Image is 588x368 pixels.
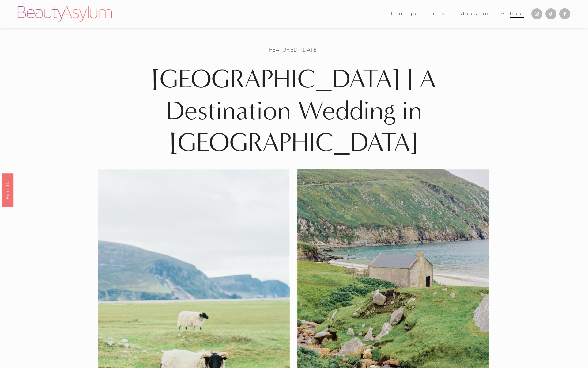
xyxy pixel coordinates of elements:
a: port [411,9,424,18]
a: Rates [429,9,445,18]
a: Instagram [531,8,542,19]
a: Inquire [483,9,505,18]
a: Blog [510,9,524,18]
h1: [GEOGRAPHIC_DATA] | A Destination Wedding in [GEOGRAPHIC_DATA] [87,63,501,158]
a: TikTok [545,8,556,19]
span: team [391,10,406,18]
span: [DATE] [301,46,319,53]
a: Featured [269,46,298,53]
a: Book Us [2,173,13,207]
a: folder dropdown [391,9,406,18]
img: Beauty Asylum | Bridal Hair &amp; Makeup Charlotte &amp; Atlanta [18,6,112,22]
a: Facebook [559,8,570,19]
a: Lookbook [450,9,478,18]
